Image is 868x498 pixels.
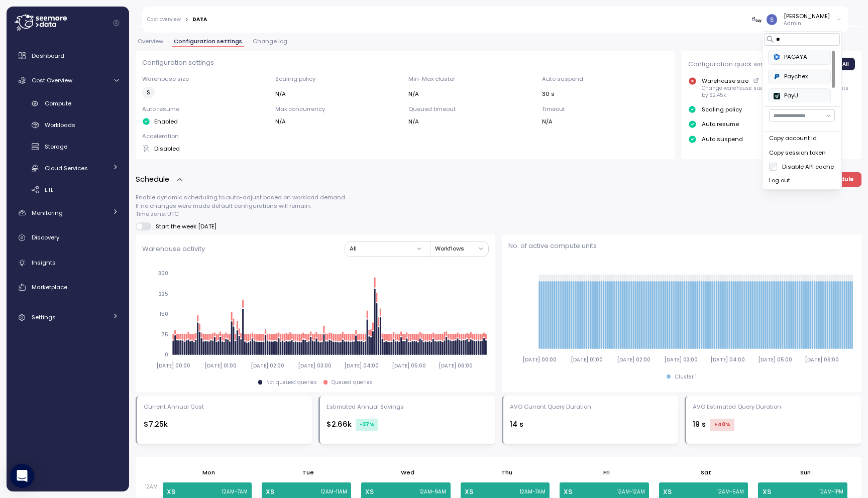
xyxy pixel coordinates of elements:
p: XS [465,487,473,497]
div: Not queued queries [266,379,317,386]
a: Settings [11,308,125,328]
a: Storage [11,139,125,155]
span: ETL [45,186,53,194]
p: Auto suspend [702,135,743,143]
button: Sun [795,463,816,481]
p: Acceleration [142,132,269,140]
p: Configuration settings [142,58,669,68]
div: DATA [192,17,207,22]
div: N/A [542,117,669,126]
span: Compute [45,99,71,107]
p: 12AM - 9AM [419,488,446,495]
span: Workloads [45,121,75,129]
p: Scaling policy [702,105,742,113]
span: Dashboard [32,52,64,60]
a: Cloud Services [11,160,125,176]
p: Fri [603,468,610,476]
button: Fri [598,463,615,481]
p: Max concurrency [275,105,402,113]
tspan: 0 [165,351,168,358]
div: PayU [774,91,825,100]
div: Estimated Annual Savings [327,403,404,411]
div: 19 s [693,419,855,431]
p: XS [564,487,572,497]
p: Thu [501,468,512,476]
span: Change log [253,39,287,44]
img: 67a86e9a0ae6e07bf18056ca.PNG [774,93,780,99]
a: Dashboard [11,46,125,66]
a: Cost Overview [11,70,125,90]
span: Marketplace [32,283,67,291]
tspan: [DATE] 06:00 [439,362,473,368]
p: Queued timeout [408,105,535,113]
div: Cluster 1 [675,374,697,381]
span: Storage [45,143,67,151]
div: PAGAYA [774,53,825,62]
div: N/A [275,117,402,126]
div: > [185,17,188,23]
p: XS [365,487,374,497]
div: N/A [408,90,535,98]
div: Queued queries [332,379,373,386]
div: Open Intercom Messenger [10,464,34,488]
a: Cost overview [147,17,181,22]
p: Timeout [542,105,669,113]
p: Min-Max cluster [408,75,535,83]
p: No. of active compute units [508,241,855,251]
a: Marketplace [11,277,125,297]
div: $2.66k [327,419,489,431]
tspan: [DATE] 00:00 [156,362,190,368]
span: Discovery [32,233,59,241]
p: 12AM - 12AM [617,488,645,495]
p: XS [663,487,672,497]
img: 684936bde12995657316ed44.PNG [774,54,780,61]
p: Admin [784,20,830,27]
div: 30 s [542,90,669,98]
tspan: 150 [159,311,168,317]
button: Wed [396,463,419,481]
tspan: [DATE] 04:00 [710,356,745,363]
p: Enable dynamic scheduling to auto-adjust based on workload demand. If no changes were made defaul... [136,193,861,218]
p: XS [266,487,274,497]
tspan: [DATE] 00:00 [522,356,557,363]
div: -37 % [356,419,378,431]
div: Enabled [142,117,269,126]
button: Thu [497,463,518,481]
p: 12AM - 1PM [819,488,843,495]
span: Cost Overview [32,76,72,84]
label: Disable API cache [777,163,834,171]
p: 12AM - 7AM [222,488,248,495]
button: Collapse navigation [110,19,123,27]
p: Mon [202,468,215,476]
div: +40 % [710,419,734,431]
a: Discovery [11,228,125,248]
a: Monitoring [11,203,125,223]
p: XS [763,487,771,497]
p: Auto suspend [542,75,669,83]
p: Scaling policy [275,75,402,83]
div: $7.25k [144,419,306,430]
tspan: [DATE] 01:00 [204,362,236,368]
tspan: 225 [159,291,168,297]
div: 14 s [510,419,672,430]
div: AVG Current Query Duration [510,403,591,411]
div: Paychex [774,72,825,81]
p: 12AM - 11AM [321,488,347,495]
div: Current Annual Cost [144,403,204,411]
tspan: [DATE] 05:00 [391,362,425,368]
div: AVG Estimated Query Duration [693,403,781,411]
a: ETL [11,181,125,198]
button: Tue [298,463,319,481]
span: Overview [138,39,163,44]
a: Workloads [11,117,125,134]
tspan: [DATE] 05:00 [757,356,792,363]
tspan: [DATE] 02:00 [617,356,650,363]
button: Schedule [136,174,184,185]
p: Wed [401,468,414,476]
p: Schedule [136,174,169,185]
tspan: 300 [158,270,168,277]
span: Settings [32,313,56,321]
p: Change warehouse size to X-Small to lower annual costs by $2.45k [702,85,855,98]
button: Mon [198,463,221,481]
p: Sun [800,468,811,476]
